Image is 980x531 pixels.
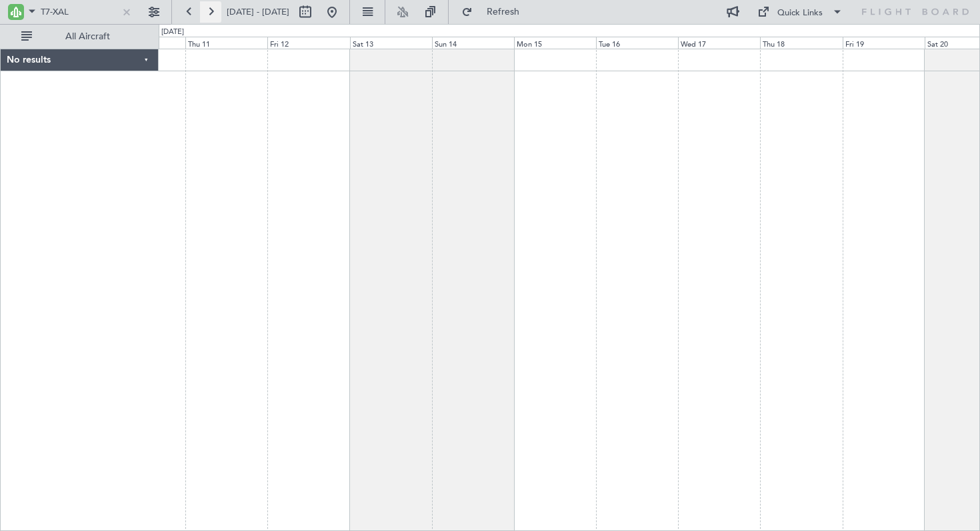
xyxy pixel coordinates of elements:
div: Thu 18 [760,37,842,49]
button: Quick Links [751,1,849,23]
div: Sat 13 [350,37,432,49]
div: [DATE] [161,27,184,38]
button: All Aircraft [15,26,145,47]
span: All Aircraft [35,32,141,41]
button: Refresh [455,1,535,23]
span: Refresh [475,7,531,17]
div: Fri 12 [267,37,349,49]
div: Wed 17 [678,37,760,49]
div: Quick Links [777,7,823,20]
div: Sun 14 [432,37,514,49]
div: Fri 19 [843,37,925,49]
div: Mon 15 [514,37,596,49]
div: Tue 16 [596,37,678,49]
input: A/C (Reg. or Type) [41,2,117,22]
span: [DATE] - [DATE] [227,6,289,18]
div: Thu 11 [185,37,267,49]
